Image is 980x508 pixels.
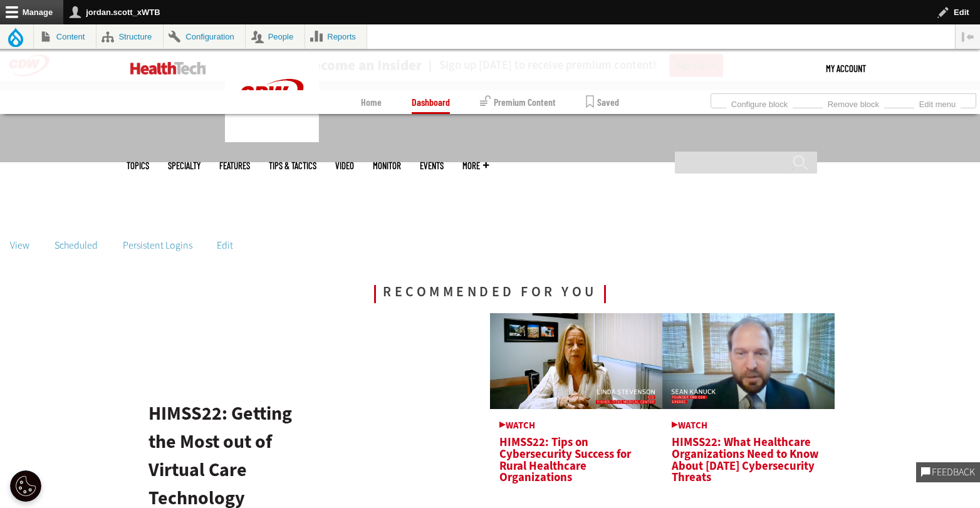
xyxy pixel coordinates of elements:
a: Events [420,161,444,170]
a: Saved [586,90,619,114]
img: Linda Stevenson [490,313,662,409]
img: Home [130,62,206,75]
a: Features [219,161,250,170]
a: CDW [225,132,319,145]
a: MonITor [373,161,401,170]
img: Sean Kanuck [662,313,835,409]
a: Remove block [823,96,884,110]
a: Dashboard [412,90,450,114]
a: Persistent Logins [113,236,202,255]
div: User menu [826,49,866,87]
a: HIMSS22: Tips on Cybersecurity Success for Rural Healthcare Organizations [499,421,653,485]
a: Configure block [726,96,793,110]
div: Cookie Settings [10,470,41,502]
span: Specialty [168,161,201,170]
a: Content [34,24,96,49]
a: People [246,24,305,49]
span: More [462,161,489,170]
a: Edit [207,236,243,255]
a: Scheduled [44,236,108,255]
a: Edit menu [914,96,961,110]
img: Home [225,49,319,142]
a: Home [361,90,382,114]
a: Tips & Tactics [269,161,316,170]
button: Open Preferences [10,470,41,502]
a: Configuration [164,24,245,49]
span: Recommended for You [374,285,606,303]
button: Vertical orientation [956,24,980,49]
span: Feedback [930,467,975,477]
a: My Account [826,49,866,87]
a: Premium Content [480,90,556,114]
a: Video [335,161,354,170]
span: Topics [127,161,149,170]
a: Structure [96,24,163,49]
a: HIMSS22: What Healthcare Organizations Need to Know About [DATE] Cybersecurity Threats [672,421,825,485]
a: Reports [305,24,367,49]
